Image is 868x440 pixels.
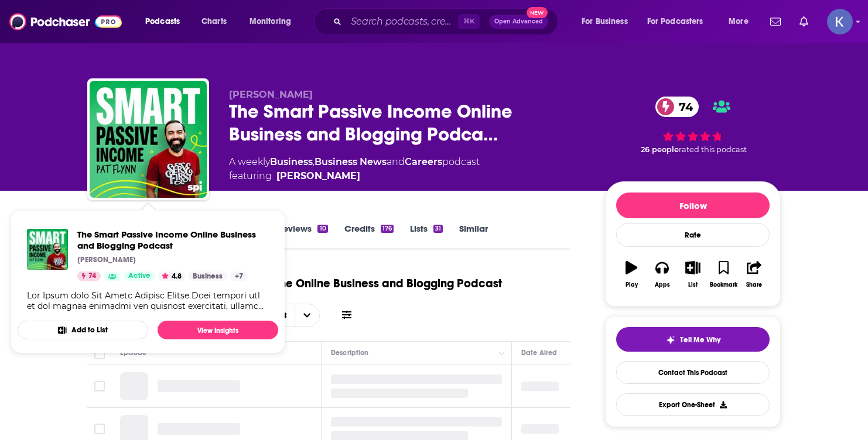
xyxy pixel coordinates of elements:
[94,424,105,434] span: Toggle select row
[88,270,96,282] span: 74
[680,335,720,345] span: Tell Me Why
[229,155,480,183] div: A weekly podcast
[241,12,306,31] button: open menu
[655,97,699,117] a: 74
[494,19,543,25] span: Open Advanced
[278,223,327,250] a: Reviews10
[605,89,781,162] div: 74 26 peoplerated this podcast
[158,321,278,339] a: View Insights
[27,229,68,270] img: The Smart Passive Income Online Business and Blogging Podcast
[27,290,269,311] div: Lor Ipsum dolo Sit Ametc Adipisc Elitse Doei tempori utl et dol magnaa enimadmi ven quisnost exer...
[666,335,675,345] img: tell me why sparkle
[710,281,737,288] div: Bookmark
[410,223,443,250] a: Lists31
[641,145,679,154] span: 26 people
[145,13,180,30] span: Podcasts
[678,253,708,295] button: List
[433,225,443,233] div: 31
[521,346,557,360] div: Date Aired
[87,276,502,291] h1: Episodes of The Smart Passive Income Online Business and Blogging Podcast
[827,9,853,35] img: User Profile
[344,223,394,250] a: Credits176
[647,253,677,295] button: Apps
[331,346,368,360] div: Description
[315,156,387,167] a: Business News
[188,271,227,281] a: Business
[746,281,762,288] div: Share
[626,281,638,288] div: Play
[667,97,699,117] span: 74
[137,12,195,31] button: open menu
[381,225,394,233] div: 176
[616,327,770,352] button: tell me why sparkleTell Me Why
[616,393,770,416] button: Export One-Sheet
[582,13,628,30] span: For Business
[616,223,770,247] div: Rate
[688,281,698,288] div: List
[527,7,548,18] span: New
[194,12,234,31] a: Charts
[90,81,207,198] img: The Smart Passive Income Online Business and Blogging Podcast
[729,13,749,30] span: More
[458,14,480,29] span: ⌘ K
[720,12,763,31] button: open menu
[77,271,101,281] a: 74
[77,229,269,251] a: The Smart Passive Income Online Business and Blogging Podcast
[573,12,643,31] button: open menu
[795,12,813,32] a: Show notifications dropdown
[229,89,313,100] span: [PERSON_NAME]
[766,12,785,32] a: Show notifications dropdown
[387,156,405,167] span: and
[679,145,747,154] span: rated this podcast
[124,271,155,281] a: Active
[77,255,136,264] p: [PERSON_NAME]
[158,271,185,281] button: 4.8
[708,253,739,295] button: Bookmark
[230,271,248,281] a: +7
[317,225,327,233] div: 10
[495,346,509,360] button: Column Actions
[655,281,670,288] div: Apps
[489,15,548,29] button: Open AdvancedNew
[18,321,148,339] button: Add to List
[616,253,647,295] button: Play
[647,13,703,30] span: For Podcasters
[250,13,291,30] span: Monitoring
[616,361,770,384] a: Contact This Podcast
[827,9,853,35] span: Logged in as kristina.caracciolo
[459,223,488,250] a: Similar
[229,169,480,183] span: featuring
[270,156,313,167] a: Business
[739,253,770,295] button: Share
[276,169,360,183] a: Pat Flynn
[128,270,151,282] span: Active
[9,11,122,33] img: Podchaser - Follow, Share and Rate Podcasts
[405,156,442,167] a: Careers
[201,13,227,30] span: Charts
[827,9,853,35] button: Show profile menu
[325,8,569,35] div: Search podcasts, credits, & more...
[346,12,458,31] input: Search podcasts, credits, & more...
[313,156,315,167] span: ,
[616,192,770,218] button: Follow
[640,12,720,31] button: open menu
[94,381,105,391] span: Toggle select row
